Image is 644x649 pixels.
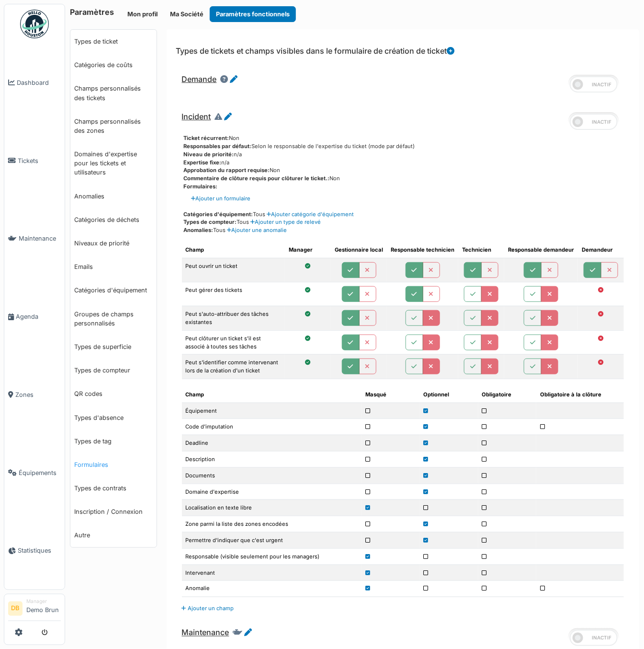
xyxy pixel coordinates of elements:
th: Responsable technicien [387,242,458,258]
span: Niveau de priorité: [184,151,234,158]
span: Types de compteur: [184,219,237,225]
a: Tickets [4,122,65,200]
a: Types de contrats [70,476,157,500]
td: Peut s'identifier comme intervenant lors de la création d'un ticket [182,355,285,379]
span: Anomalies: [184,227,214,233]
th: Masqué [362,387,420,403]
h6: Types de tickets et champs visibles dans le formulaire de création de ticket [176,46,455,56]
td: Domaine d'expertise [182,484,362,500]
td: Peut ouvrir un ticket [182,258,285,282]
span: Formulaires: [184,183,218,190]
a: Catégories d'équipement [70,278,157,302]
a: Ajouter un formulaire [192,195,251,203]
div: Non [184,166,624,174]
span: Catégories d'équipement: [184,211,253,218]
a: Statistiques [4,512,65,590]
td: Équipement [182,403,362,419]
img: Badge_color-CXgf-gQk.svg [20,10,49,38]
a: Emails [70,255,157,278]
div: Non [184,174,624,183]
a: Maintenance [4,200,65,278]
a: Agenda [4,278,65,356]
td: Code d'imputation [182,419,362,435]
a: Zones [4,356,65,434]
li: Demo Brun [26,598,61,619]
div: Non [184,134,624,142]
a: Champs personnalisés des tickets [70,77,157,109]
a: Catégories de déchets [70,208,157,232]
th: Champ [182,387,362,403]
th: Technicien [458,242,504,258]
td: Deadline [182,435,362,452]
a: Anomalies [70,185,157,208]
button: Mon profil [121,6,164,22]
span: Responsables par défaut: [184,143,252,150]
span: Tickets [18,156,61,165]
td: Description [182,452,362,468]
span: Ticket récurrent: [184,135,229,141]
button: Ma Société [164,6,210,22]
a: Types de tag [70,429,157,453]
a: Autre [70,523,157,547]
span: Incident [182,112,211,121]
span: Demande [182,74,217,84]
div: Manager [26,598,61,605]
a: Ajouter une anomalie [226,227,287,233]
a: QR codes [70,382,157,406]
a: Ajouter un type de relevé [249,219,321,225]
span: Maintenance [19,234,61,243]
th: Optionnel [420,387,478,403]
td: Anomalie [182,581,362,597]
th: Demandeur [578,242,624,258]
div: n/a [184,159,624,167]
th: Obligatoire à la clôture [536,387,624,403]
td: Permettre d'indiquer que c'est urgent [182,533,362,549]
h6: Paramètres [70,8,114,17]
a: Types d'absence [70,406,157,429]
a: Groupes de champs personnalisés [70,302,157,335]
div: Tous [184,226,624,234]
span: Agenda [16,312,61,321]
td: Responsable (visible seulement pour les managers) [182,548,362,565]
span: Expertise fixe: [184,159,222,166]
a: Ajouter un champ [182,605,234,612]
a: Types de compteur [70,359,157,382]
div: Tous [184,210,624,219]
span: Équipements [19,468,61,477]
a: DB ManagerDemo Brun [8,598,61,621]
td: Localisation en texte libre [182,500,362,516]
span: Approbation du rapport requise: [184,167,270,174]
td: Peut clôturer un ticket s'il est associé à toutes ses tâches [182,330,285,355]
a: Types de ticket [70,30,157,53]
td: Peut gérer des tickets [182,282,285,306]
span: Dashboard [17,78,61,87]
td: Zone parmi la liste des zones encodées [182,516,362,533]
th: Manager [285,242,331,258]
div: Tous [184,218,624,226]
td: Peut s'auto-attribuer des tâches existantes [182,306,285,331]
span: Statistiques [18,546,61,555]
li: DB [8,602,23,616]
span: Zones [15,390,61,399]
th: Champ [182,242,285,258]
a: Types de superficie [70,335,157,359]
th: Gestionnaire local [331,242,387,258]
th: Obligatoire [478,387,537,403]
div: Selon le responsable de l'expertise du ticket (mode par défaut) [184,142,624,151]
th: Responsable demandeur [504,242,578,258]
span: Commentaire de clôture requis pour clôturer le ticket.: [184,175,330,182]
a: Domaines d'expertise pour les tickets et utilisateurs [70,142,157,185]
a: Inscription / Connexion [70,500,157,523]
td: Documents [182,467,362,484]
a: Champs personnalisés des zones [70,110,157,142]
a: Ajouter catégorie d'équipement [266,211,354,218]
button: Paramètres fonctionnels [210,6,296,22]
a: Dashboard [4,44,65,122]
td: Intervenant [182,565,362,581]
span: Maintenance [182,628,229,637]
a: Niveaux de priorité [70,232,157,255]
a: Catégories de coûts [70,53,157,77]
